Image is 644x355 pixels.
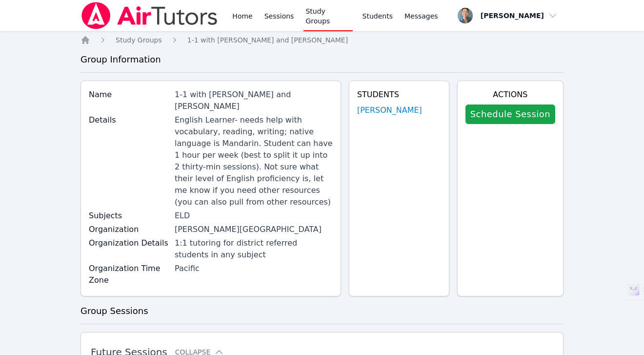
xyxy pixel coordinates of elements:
img: Air Tutors [80,2,219,29]
div: English Learner- needs help with vocabulary, reading, writing; native language is Mandarin. Stude... [175,114,333,208]
h3: Group Information [80,53,563,66]
a: [PERSON_NAME] [357,104,422,116]
div: ELD [175,210,333,222]
span: Study Groups [116,36,162,44]
a: Schedule Session [465,104,555,124]
div: 1:1 tutoring for district referred students in any subject [175,237,333,261]
a: Study Groups [116,35,162,45]
h4: Students [357,89,441,101]
h3: Group Sessions [80,304,563,318]
nav: Breadcrumb [80,35,563,45]
label: Organization Details [89,237,169,249]
label: Organization [89,224,169,235]
span: 1-1 with [PERSON_NAME] and [PERSON_NAME] [187,36,348,44]
label: Name [89,89,169,101]
label: Details [89,114,169,126]
span: Messages [404,11,438,21]
div: 1-1 with [PERSON_NAME] and [PERSON_NAME] [175,89,333,112]
label: Subjects [89,210,169,222]
h4: Actions [465,89,555,101]
a: 1-1 with [PERSON_NAME] and [PERSON_NAME] [187,35,348,45]
label: Organization Time Zone [89,263,169,286]
div: Pacific [175,263,333,274]
div: [PERSON_NAME][GEOGRAPHIC_DATA] [175,224,333,235]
